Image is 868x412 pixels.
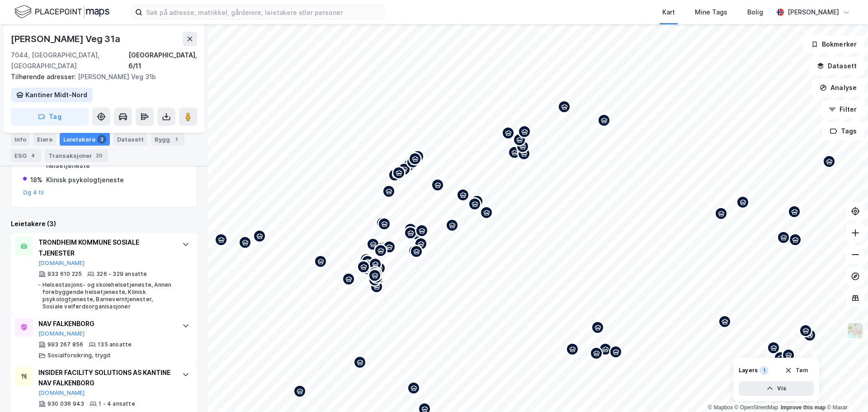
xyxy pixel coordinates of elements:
div: Map marker [392,166,406,180]
div: Map marker [404,223,417,236]
div: Map marker [375,217,388,231]
div: Map marker [408,152,422,166]
div: Map marker [557,100,571,114]
div: Map marker [369,268,383,281]
div: Map marker [411,150,425,163]
div: Map marker [591,321,604,334]
div: Map marker [388,168,401,182]
div: Map marker [406,155,420,169]
div: Map marker [736,195,750,209]
div: [PERSON_NAME] Veg 31b [11,71,190,82]
div: Map marker [368,257,382,271]
div: Map marker [342,272,355,286]
div: Map marker [767,341,780,355]
div: Map marker [293,384,307,398]
div: Map marker [517,147,531,161]
div: Map marker [368,266,382,279]
div: Map marker [508,146,521,159]
div: Map marker [314,255,327,268]
div: Map marker [253,229,266,243]
div: Map marker [456,188,470,202]
button: Datasett [809,57,864,75]
img: logo.f888ab2527a4732fd821a326f86c7f29.svg [14,4,109,20]
div: Map marker [468,197,481,211]
div: Map marker [501,126,515,140]
div: Map marker [404,226,417,240]
button: Tags [822,122,864,140]
div: Map marker [431,178,444,192]
div: Layers [739,367,758,374]
a: Improve this map [781,404,826,411]
button: [DOMAIN_NAME] [38,260,85,267]
button: Tag [11,108,89,126]
div: Map marker [445,218,459,232]
img: Z [847,322,864,339]
button: Tøm [779,363,814,378]
div: 930 036 943 [47,400,84,407]
div: Map marker [374,244,387,257]
div: Map marker [788,233,802,246]
div: Transaksjoner [45,149,108,162]
div: Leietakere (3) [11,218,197,229]
div: Info [11,133,30,146]
div: Map marker [822,155,836,168]
div: Kantiner Midt-Nord [25,90,87,100]
div: Map marker [566,342,579,356]
a: OpenStreetMap [735,404,778,411]
div: Map marker [361,255,374,268]
div: Map marker [415,224,429,237]
div: Map marker [397,162,411,176]
div: Map marker [357,260,370,274]
div: Mine Tags [695,7,727,18]
div: Map marker [799,324,812,337]
div: Bolig [747,7,763,18]
div: Eiere [33,133,56,146]
div: Map marker [777,231,790,244]
div: Map marker [590,346,603,360]
div: Map marker [518,125,531,138]
div: 993 267 856 [47,341,83,348]
span: Tilhørende adresser: [11,73,78,81]
div: Map marker [513,133,526,147]
div: [PERSON_NAME] [788,7,839,18]
div: Klinisk psykologtjeneste [46,175,124,185]
div: Map marker [407,381,420,395]
button: Vis [739,381,814,396]
div: Map marker [368,269,382,282]
div: Map marker [366,237,380,251]
div: 4 [28,151,38,160]
div: Map marker [414,237,428,251]
div: Map marker [376,216,389,230]
div: Map marker [377,217,391,231]
div: Leietakere [60,133,110,146]
div: 18% [30,175,42,185]
div: 20 [94,151,104,160]
div: [GEOGRAPHIC_DATA], 6/11 [128,50,197,71]
button: Og 4 til [23,189,44,196]
a: Mapbox [708,404,733,411]
div: Map marker [402,158,416,172]
div: Sosialforsikring, trygd [47,352,111,359]
button: Bokmerker [803,35,864,53]
button: Filter [821,100,864,118]
div: Map marker [214,233,228,246]
button: [DOMAIN_NAME] [38,330,85,337]
div: Map marker [382,185,396,198]
div: Datasett [113,133,147,146]
div: 3 [97,135,106,144]
div: Helsestasjons- og skolehelsetjeneste, Annen forebyggende helsetjeneste, Klinisk psykologtjeneste,... [42,281,173,310]
div: TRONDHEIM KOMMUNE SOSIALE TJENESTER [38,237,173,259]
div: Map marker [238,236,252,249]
div: Map marker [410,245,423,258]
div: [PERSON_NAME] Veg 31a [11,32,122,46]
div: Map marker [353,355,367,369]
div: Map marker [374,241,387,254]
button: Analyse [812,79,864,97]
div: Map marker [782,348,795,362]
div: Map marker [718,315,731,328]
input: Søk på adresse, matrikkel, gårdeiere, leietakere eller personer [142,5,384,19]
div: Kart [662,7,675,18]
div: 1 [759,366,769,375]
button: [DOMAIN_NAME] [38,389,85,397]
div: Map marker [382,240,396,254]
